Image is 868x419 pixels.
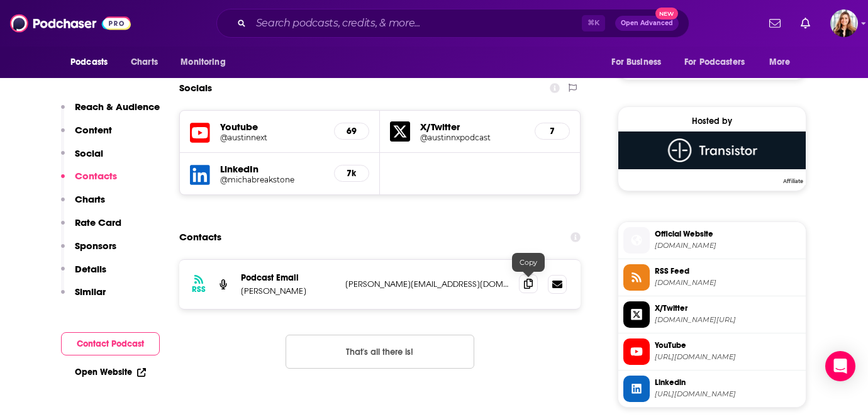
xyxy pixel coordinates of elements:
[75,367,146,377] a: Open Website
[655,377,801,388] span: Linkedin
[676,50,763,74] button: open menu
[61,170,117,193] button: Contacts
[623,227,801,254] a: Official Website[DOMAIN_NAME]
[75,263,106,275] p: Details
[655,241,801,250] span: austinnextpodcast.com
[345,168,359,179] h5: 7k
[131,53,158,71] span: Charts
[545,126,559,137] h5: 7
[192,284,206,294] h3: RSS
[75,170,117,182] p: Contacts
[61,101,160,124] button: Reach & Audience
[241,286,335,296] p: [PERSON_NAME]
[618,131,806,169] img: Transistor
[618,116,806,126] div: Hosted by
[220,121,324,133] h5: Youtube
[611,53,661,71] span: For Business
[216,9,689,38] div: Search podcasts, credits, & more...
[621,20,673,26] span: Open Advanced
[179,76,212,100] h2: Socials
[181,53,225,71] span: Monitoring
[825,351,855,381] div: Open Intercom Messenger
[618,131,806,183] a: Transistor
[655,8,678,20] span: New
[655,278,801,288] span: feeds.transistor.fm
[286,335,474,369] button: Nothing here.
[420,133,525,142] a: @austinnxpodcast
[655,340,801,351] span: YouTube
[75,124,112,136] p: Content
[345,279,509,289] p: [PERSON_NAME][EMAIL_ADDRESS][DOMAIN_NAME]
[655,389,801,399] span: https://www.linkedin.com/in/michabreakstone
[251,13,582,33] input: Search podcasts, credits, & more...
[623,376,801,402] a: Linkedin[URL][DOMAIN_NAME]
[75,101,160,113] p: Reach & Audience
[764,13,786,34] a: Show notifications dropdown
[655,352,801,362] span: https://www.youtube.com/@austinnext
[781,177,806,185] span: Affiliate
[241,272,335,283] p: Podcast Email
[769,53,791,71] span: More
[796,13,815,34] a: Show notifications dropdown
[10,11,131,35] img: Podchaser - Follow, Share and Rate Podcasts
[655,265,801,277] span: RSS Feed
[655,315,801,325] span: twitter.com/austinnxpodcast
[220,163,324,175] h5: LinkedIn
[75,216,121,228] p: Rate Card
[75,147,103,159] p: Social
[684,53,745,71] span: For Podcasters
[830,9,858,37] button: Show profile menu
[75,240,116,252] p: Sponsors
[623,338,801,365] a: YouTube[URL][DOMAIN_NAME]
[75,193,105,205] p: Charts
[62,50,124,74] button: open menu
[603,50,677,74] button: open menu
[61,216,121,240] button: Rate Card
[420,121,525,133] h5: X/Twitter
[220,133,324,142] a: @austinnext
[582,15,605,31] span: ⌘ K
[623,264,801,291] a: RSS Feed[DOMAIN_NAME]
[179,225,221,249] h2: Contacts
[70,53,108,71] span: Podcasts
[61,124,112,147] button: Content
[830,9,858,37] span: Logged in as eeyler
[655,303,801,314] span: X/Twitter
[61,193,105,216] button: Charts
[123,50,165,74] a: Charts
[75,286,106,298] p: Similar
[830,9,858,37] img: User Profile
[172,50,242,74] button: open menu
[220,175,324,184] a: @michabreakstone
[61,263,106,286] button: Details
[615,16,679,31] button: Open AdvancedNew
[512,253,545,272] div: Copy
[61,147,103,170] button: Social
[61,240,116,263] button: Sponsors
[623,301,801,328] a: X/Twitter[DOMAIN_NAME][URL]
[760,50,806,74] button: open menu
[345,126,359,137] h5: 69
[61,286,106,309] button: Similar
[655,228,801,240] span: Official Website
[61,332,160,355] button: Contact Podcast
